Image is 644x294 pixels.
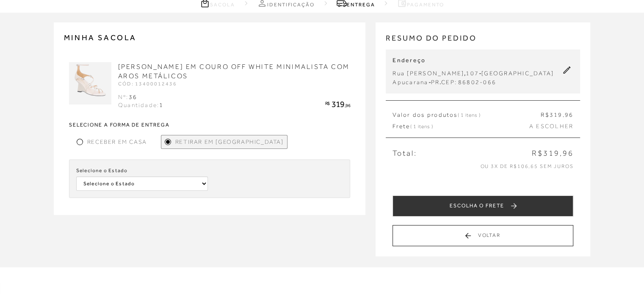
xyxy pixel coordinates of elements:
[550,111,563,118] span: 319
[159,102,163,108] span: 1
[332,99,345,109] span: 319
[466,70,479,77] span: 107
[118,63,350,80] a: [PERSON_NAME] EM COURO OFF WHITE MINIMALISTA COM AROS METÁLICOS
[175,137,284,146] span: Retirar em [GEOGRAPHIC_DATA]
[541,111,549,118] span: R$
[410,124,433,129] span: ( 1 itens )
[128,93,137,100] span: 36
[529,122,573,131] span: A ESCOLHER
[392,70,464,77] span: Rua [PERSON_NAME]
[325,101,330,106] span: R$
[69,62,111,104] img: SANDÁLIA ANABELA EM COURO OFF WHITE MINIMALISTA COM AROS METÁLICOS
[118,101,164,110] div: Quantidade:
[87,137,147,146] span: Receber em Casa
[118,93,164,102] div: Nº:
[345,103,351,108] span: ,96
[441,79,457,85] span: CEP:
[431,79,439,85] span: PR
[458,112,481,118] span: ( 1 itens )
[392,122,433,131] span: Frete
[118,81,177,87] span: CÓD: 13400012436
[392,56,554,65] p: Endereço
[532,148,573,159] span: R$319,96
[392,79,428,85] span: Apucarana
[69,122,351,127] strong: Selecione a forma de entrega
[392,148,417,159] span: Total:
[392,78,554,87] div: - .
[64,33,356,43] h2: MINHA SACOLA
[563,111,574,118] span: ,96
[480,163,573,169] span: ou 3x de R$106,65 sem juros
[392,195,573,217] button: ESCOLHA O FRETE
[76,167,128,175] label: Selecione o Estado
[392,225,573,246] button: Voltar
[392,111,480,119] span: Valor dos produtos
[481,70,554,77] span: [GEOGRAPHIC_DATA]
[392,69,554,78] div: , -
[386,33,580,50] h2: RESUMO DO PEDIDO
[458,79,496,85] span: 86802-066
